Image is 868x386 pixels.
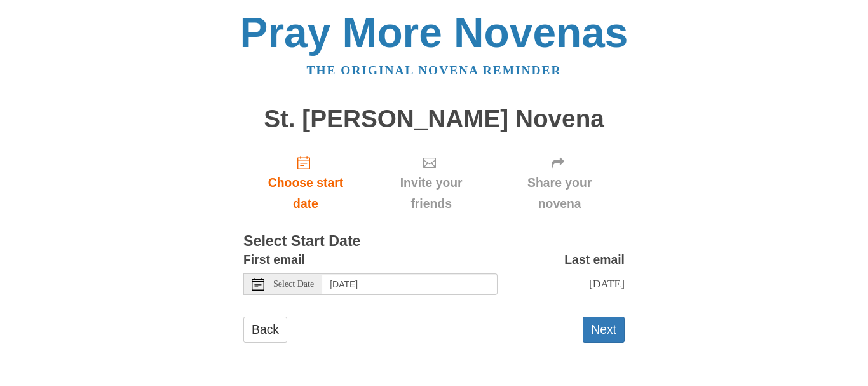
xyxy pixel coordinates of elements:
button: Next [583,317,625,343]
a: Back [243,317,287,343]
a: Pray More Novenas [240,9,628,56]
label: First email [243,249,305,270]
h1: St. [PERSON_NAME] Novena [243,106,625,133]
span: [DATE] [589,277,625,290]
span: Share your novena [507,172,612,214]
div: Click "Next" to confirm your start date first. [368,145,494,221]
span: Select Date [273,280,314,289]
a: Choose start date [243,145,368,221]
span: Invite your friends [381,172,482,214]
div: Click "Next" to confirm your start date first. [494,145,625,221]
h3: Select Start Date [243,233,625,250]
a: The original novena reminder [307,64,562,77]
span: Choose start date [256,172,355,214]
label: Last email [564,249,625,270]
